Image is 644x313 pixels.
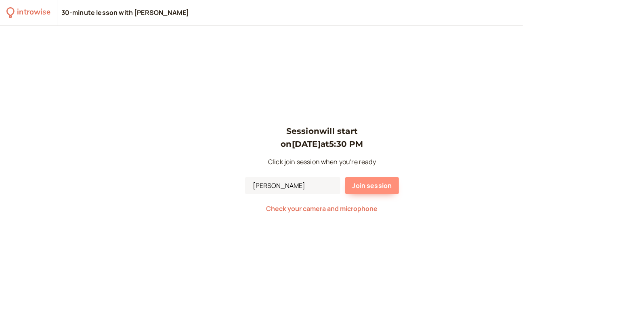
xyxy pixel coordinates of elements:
[352,181,392,190] span: Join session
[245,157,399,167] p: Click join session when you're ready
[17,6,50,19] div: introwise
[345,177,399,194] button: Join session
[61,8,189,17] div: 30-minute lesson with [PERSON_NAME]
[245,125,399,151] h3: Session will start on [DATE] at 5:30 PM
[266,204,378,213] span: Check your camera and microphone
[245,177,340,194] input: Your Name
[266,205,378,212] button: Check your camera and microphone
